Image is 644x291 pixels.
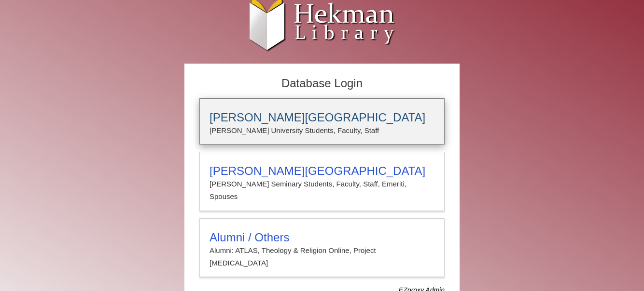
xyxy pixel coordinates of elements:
h3: [PERSON_NAME][GEOGRAPHIC_DATA] [210,164,434,178]
p: Alumni: ATLAS, Theology & Religion Online, Project [MEDICAL_DATA] [210,244,434,270]
h2: Database Login [195,74,449,93]
h3: Alumni / Others [210,231,434,244]
p: [PERSON_NAME] Seminary Students, Faculty, Staff, Emeriti, Spouses [210,178,434,203]
p: [PERSON_NAME] University Students, Faculty, Staff [210,124,434,137]
a: [PERSON_NAME][GEOGRAPHIC_DATA][PERSON_NAME] Seminary Students, Faculty, Staff, Emeriti, Spouses [199,152,445,211]
summary: Alumni / OthersAlumni: ATLAS, Theology & Religion Online, Project [MEDICAL_DATA] [210,231,434,270]
a: [PERSON_NAME][GEOGRAPHIC_DATA][PERSON_NAME] University Students, Faculty, Staff [199,98,445,145]
h3: [PERSON_NAME][GEOGRAPHIC_DATA] [210,111,434,124]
